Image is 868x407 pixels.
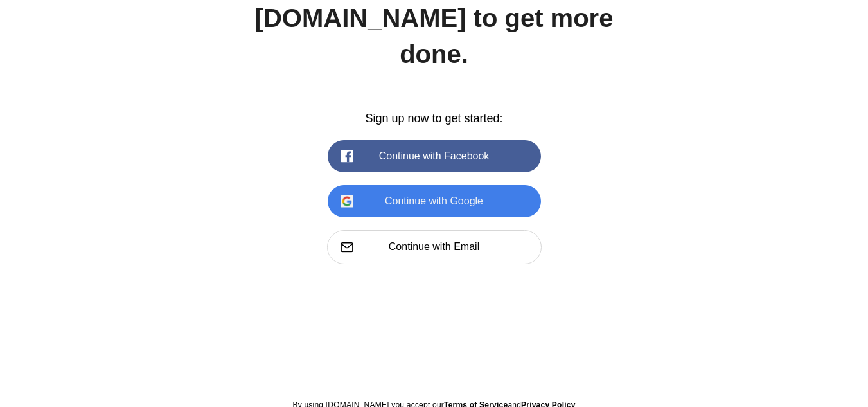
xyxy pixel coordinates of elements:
button: Continue with Google [328,185,541,217]
button: Continue with Facebook [328,140,541,172]
img: email [341,242,353,253]
img: facebook [341,150,353,163]
button: Continue with Email [327,230,542,264]
div: Sign up now to get started: [235,111,633,127]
